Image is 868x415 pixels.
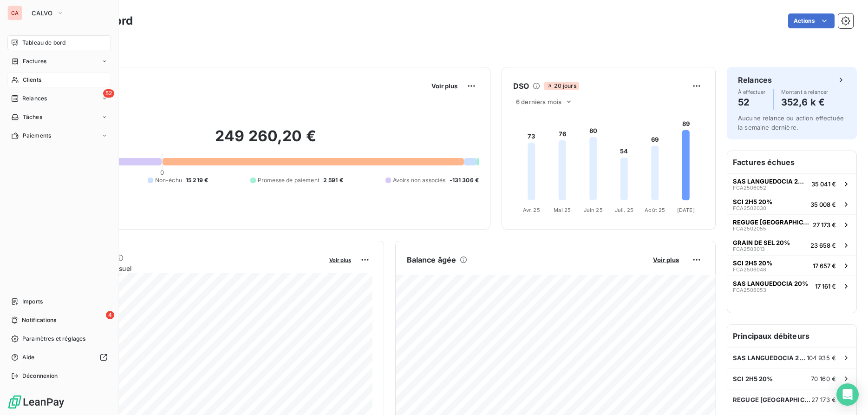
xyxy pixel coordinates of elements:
span: 70 160 € [811,375,836,382]
button: REGUGE [GEOGRAPHIC_DATA] 20%FCA250205527 173 € [727,214,856,235]
span: Déconnexion [22,372,58,380]
span: SAS LANGUEDOCIA 20% [733,178,808,185]
span: 0 [160,169,164,176]
span: REGUGE [GEOGRAPHIC_DATA] 20% [733,218,809,226]
div: CA [7,6,22,20]
span: Imports [22,297,43,306]
span: SCI 2H5 20% [733,259,772,267]
div: Open Intercom Messenger [836,383,859,406]
button: Voir plus [429,82,460,90]
span: Aucune relance ou action effectuée la semaine dernière. [738,114,844,131]
span: FCA2502030 [733,205,766,211]
span: 23 658 € [810,242,836,249]
span: Promesse de paiement [258,176,320,184]
button: Voir plus [326,256,354,264]
span: Voir plus [653,256,679,263]
h6: Factures échues [727,151,856,173]
span: FCA2506053 [733,287,766,293]
span: 52 [103,89,114,98]
span: 6 derniers mois [516,98,561,105]
span: 27 173 € [811,396,836,403]
span: FCA2506048 [733,267,766,272]
button: SCI 2H5 20%FCA250203035 008 € [727,194,856,214]
span: FCA2503013 [733,246,765,252]
span: Montant à relancer [781,89,829,95]
h6: Balance âgée [407,254,457,265]
span: Notifications [22,316,56,324]
span: GRAIN DE SEL 20% [733,239,790,246]
h6: Principaux débiteurs [727,325,856,347]
span: FCA2506052 [733,185,766,191]
span: Tableau de bord [22,39,65,47]
a: Aide [7,350,111,365]
span: À effectuer [738,89,766,95]
span: 4 [106,311,114,319]
tspan: Juin 25 [584,207,603,213]
tspan: Mai 25 [554,207,571,213]
span: Tâches [23,113,42,121]
tspan: [DATE] [677,207,695,213]
span: Voir plus [431,82,457,90]
span: 17 161 € [815,283,836,290]
span: Chiffre d'affaires mensuel [52,263,323,273]
button: Voir plus [650,256,682,264]
button: SAS LANGUEDOCIA 20%FCA250605317 161 € [727,276,856,296]
span: REGUGE [GEOGRAPHIC_DATA] 20% [733,396,811,403]
span: 20 jours [544,82,579,90]
span: CALVO [32,9,53,17]
button: Actions [788,13,835,28]
h4: 352,6 k € [781,95,829,110]
span: 15 219 € [186,176,208,184]
span: Factures [23,57,46,66]
span: SCI 2H5 20% [733,375,773,382]
h4: 52 [738,95,766,110]
span: -131 306 € [450,176,479,184]
tspan: Juil. 25 [615,207,633,213]
tspan: Août 25 [645,207,665,213]
span: SCI 2H5 20% [733,198,772,205]
button: GRAIN DE SEL 20%FCA250301323 658 € [727,235,856,255]
img: Logo LeanPay [7,395,65,409]
button: SCI 2H5 20%FCA250604817 657 € [727,255,856,276]
span: Clients [23,76,41,84]
span: Paramètres et réglages [22,335,85,343]
span: Non-échu [155,176,182,184]
h6: Relances [738,74,772,86]
span: Aide [22,353,35,362]
span: 35 041 € [811,180,836,188]
h6: DSO [513,80,529,92]
span: Avoirs non associés [393,176,446,184]
span: 17 657 € [813,262,836,270]
tspan: Avr. 25 [523,207,540,213]
span: Voir plus [329,257,351,263]
span: SAS LANGUEDOCIA 20% [733,354,807,362]
span: Paiements [23,132,51,140]
span: 2 591 € [323,176,343,184]
span: 35 008 € [810,201,836,208]
button: SAS LANGUEDOCIA 20%FCA250605235 041 € [727,173,856,194]
span: SAS LANGUEDOCIA 20% [733,280,808,287]
span: Relances [22,94,47,103]
h2: 249 260,20 € [52,127,479,155]
span: 104 935 € [807,354,836,362]
span: 27 173 € [813,221,836,229]
span: FCA2502055 [733,226,766,231]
